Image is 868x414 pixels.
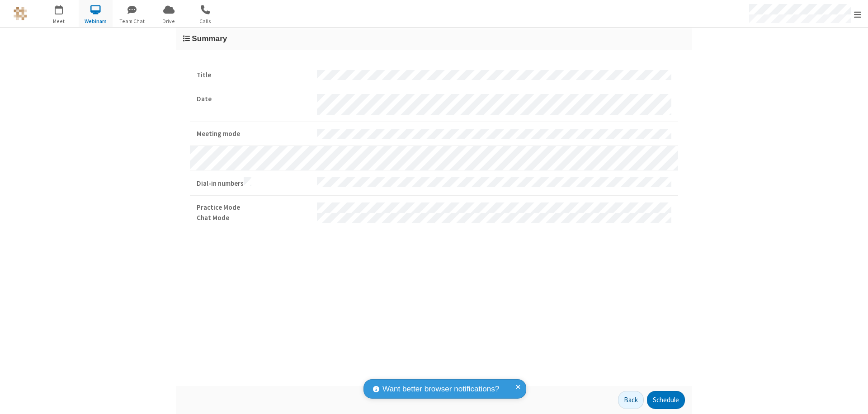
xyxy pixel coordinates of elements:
strong: Title [197,70,310,80]
strong: Chat Mode [197,213,310,223]
span: Webinars [79,17,113,25]
span: Drive [152,17,186,25]
strong: Dial-in numbers [197,177,310,189]
span: Meet [42,17,76,25]
button: Back [618,391,644,409]
img: QA Selenium DO NOT DELETE OR CHANGE [14,7,27,20]
button: Schedule [647,391,685,409]
strong: Date [197,94,310,104]
strong: Meeting mode [197,129,310,139]
strong: Practice Mode [197,202,310,213]
span: Want better browser notifications? [382,383,499,395]
span: Summary [192,34,227,43]
span: Calls [189,17,222,25]
span: Team Chat [115,17,149,25]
